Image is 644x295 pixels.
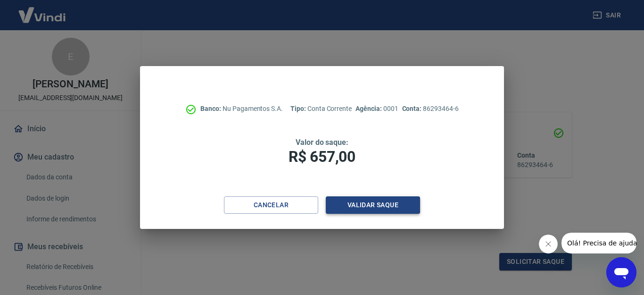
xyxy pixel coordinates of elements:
span: Banco: [200,105,223,112]
button: Validar saque [326,196,420,214]
span: Conta: [402,105,423,112]
span: Valor do saque: [296,138,348,147]
iframe: Mensagem da empresa [561,233,636,253]
p: 86293464-6 [402,104,459,114]
iframe: Fechar mensagem [539,235,558,253]
span: Tipo: [290,105,307,112]
span: Agência: [355,105,383,112]
p: Conta Corrente [290,104,352,114]
button: Cancelar [224,196,318,214]
p: Nu Pagamentos S.A. [200,104,283,114]
span: Olá! Precisa de ajuda? [6,7,79,14]
p: 0001 [355,104,398,114]
iframe: Botão para abrir a janela de mensagens [606,257,636,287]
span: R$ 657,00 [289,148,355,166]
